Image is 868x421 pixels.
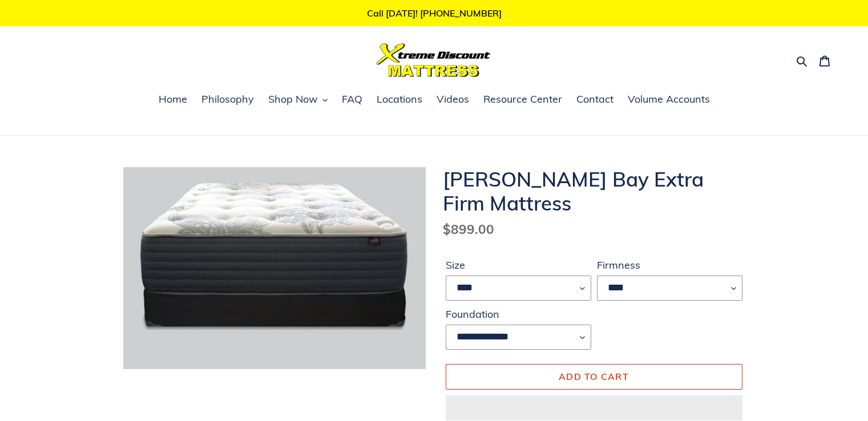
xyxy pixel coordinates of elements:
[597,257,742,273] label: Firmness
[336,91,368,108] a: FAQ
[123,167,426,369] img: Chadwick-bay-firm-mattress-and-foundation
[201,92,254,106] span: Philosophy
[628,92,710,106] span: Volume Accounts
[446,257,591,273] label: Size
[437,92,469,106] span: Videos
[371,91,428,108] a: Locations
[443,221,494,237] span: $899.00
[377,43,491,77] img: Xtreme Discount Mattress
[268,92,318,106] span: Shop Now
[377,92,422,106] span: Locations
[622,91,716,108] a: Volume Accounts
[196,91,260,108] a: Philosophy
[559,371,629,382] span: Add to cart
[342,92,362,106] span: FAQ
[153,91,193,108] a: Home
[159,92,187,106] span: Home
[478,91,568,108] a: Resource Center
[483,92,562,106] span: Resource Center
[431,91,475,108] a: Videos
[263,91,333,108] button: Shop Now
[443,167,745,215] h1: [PERSON_NAME] Bay Extra Firm Mattress
[446,306,591,322] label: Foundation
[571,91,619,108] a: Contact
[576,92,613,106] span: Contact
[446,364,742,389] button: Add to cart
